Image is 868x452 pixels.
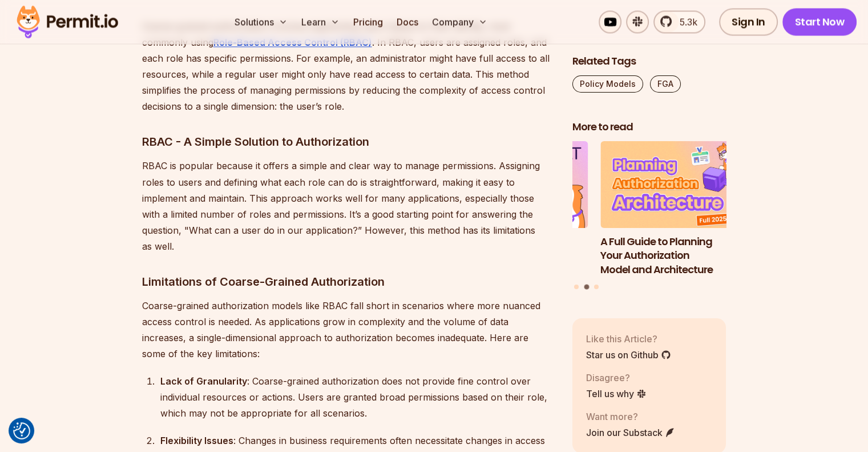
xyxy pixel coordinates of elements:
div: Posts [572,142,726,291]
a: Join our Substack [586,426,675,439]
button: Company [427,10,492,33]
button: Go to slide 1 [574,285,579,289]
strong: Lack of Granularity [160,375,247,386]
a: Start Now [782,8,857,35]
div: : Coarse-grained authorization does not provide fine control over individual resources or actions... [160,373,554,421]
h2: Related Tags [572,55,726,69]
img: Revisit consent button [13,422,30,439]
a: A Full Guide to Planning Your Authorization Model and ArchitectureA Full Guide to Planning Your A... [600,142,754,278]
h2: More to read [572,121,726,135]
span: 5.3k [673,15,697,29]
a: 5.3k [653,10,705,33]
h3: Salt Security: Enterprise-Grade API Security with Fine-Grained Authorization [434,235,588,277]
strong: Flexibility Issues [160,434,233,446]
a: Tell us why [586,387,647,401]
p: Coarse-grained authorization models like RBAC fall short in scenarios where more nuanced access c... [142,297,554,361]
h3: A Full Guide to Planning Your Authorization Model and Architecture [600,235,754,277]
img: A Full Guide to Planning Your Authorization Model and Architecture [600,142,754,229]
p: RBAC is popular because it offers a simple and clear way to manage permissions. Assigning roles t... [142,158,554,254]
button: Consent Preferences [13,422,30,439]
h3: Limitations of Coarse-Grained Authorization [142,272,554,290]
img: Permit logo [11,2,123,41]
p: Want more? [586,410,675,423]
a: Pricing [349,10,387,33]
button: Go to slide 3 [594,285,599,289]
li: 2 of 3 [600,142,754,278]
a: Policy Models [572,76,643,93]
p: Like this Article? [586,332,671,346]
button: Learn [297,10,344,33]
p: Coarse-grained authorization involves segmenting users based on their identity, most commonly usi... [142,18,554,114]
a: Sign In [719,8,778,35]
h3: RBAC - A Simple Solution to Authorization [142,133,554,151]
a: Star us on Github [586,348,671,362]
a: FGA [650,76,681,93]
li: 1 of 3 [434,142,588,278]
p: Disagree? [586,371,647,385]
a: Docs [392,10,423,33]
button: Go to slide 2 [584,285,589,290]
button: Solutions [230,10,292,33]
